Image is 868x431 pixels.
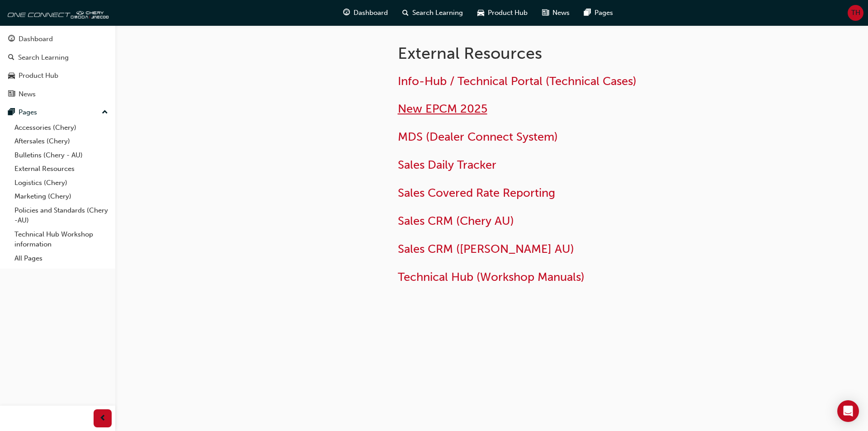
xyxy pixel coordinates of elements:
span: pages-icon [8,109,15,117]
button: Pages [4,104,112,121]
a: Policies and Standards (Chery -AU) [11,204,112,227]
span: search-icon [402,7,409,19]
a: Sales Daily Tracker [398,158,496,172]
a: Aftersales (Chery) [11,134,112,148]
button: DashboardSearch LearningProduct HubNews [4,29,112,104]
span: prev-icon [99,413,106,424]
span: up-icon [102,107,108,118]
span: Dashboard [354,8,388,18]
div: Open Intercom Messenger [837,400,859,422]
a: guage-iconDashboard [336,4,395,22]
a: Info-Hub / Technical Portal (Technical Cases) [398,74,637,88]
a: Search Learning [4,49,112,66]
span: car-icon [8,72,15,80]
span: Search Learning [412,8,463,18]
div: Product Hub [19,71,58,81]
span: search-icon [8,54,14,62]
span: guage-icon [8,35,15,43]
a: Dashboard [4,31,112,47]
h1: External Resources [398,43,694,63]
a: Logistics (Chery) [11,176,112,190]
span: TH [851,8,860,18]
a: Sales CRM (Chery AU) [398,214,514,228]
a: pages-iconPages [577,4,620,22]
a: All Pages [11,251,112,265]
img: oneconnect [5,4,108,22]
button: TH [848,5,863,21]
a: Accessories (Chery) [11,121,112,135]
span: pages-icon [584,7,591,19]
a: search-iconSearch Learning [395,4,470,22]
a: Product Hub [4,67,112,84]
a: news-iconNews [535,4,577,22]
span: news-icon [542,7,549,19]
a: News [4,86,112,103]
div: Dashboard [19,34,53,44]
span: car-icon [477,7,484,19]
div: Search Learning [18,52,69,63]
a: Bulletins (Chery - AU) [11,148,112,162]
a: Sales CRM ([PERSON_NAME] AU) [398,242,574,256]
div: News [19,89,36,99]
a: New EPCM 2025 [398,102,487,116]
a: Technical Hub (Workshop Manuals) [398,270,585,284]
a: External Resources [11,162,112,176]
span: news-icon [8,90,15,99]
span: Pages [594,8,613,18]
span: News [552,8,570,18]
a: Technical Hub Workshop information [11,227,112,251]
span: guage-icon [343,7,350,19]
a: Sales Covered Rate Reporting [398,186,555,200]
span: Product Hub [488,8,528,18]
div: Pages [19,107,37,118]
a: Marketing (Chery) [11,189,112,204]
a: MDS (Dealer Connect System) [398,130,558,144]
a: car-iconProduct Hub [470,4,535,22]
